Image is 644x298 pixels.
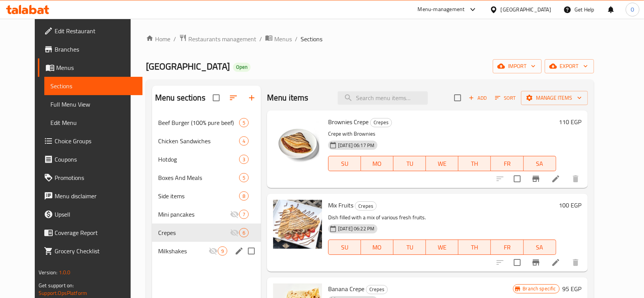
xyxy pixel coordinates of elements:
span: TU [396,242,423,253]
nav: Menu sections [152,110,261,263]
button: Branch-specific-item [527,253,545,272]
span: 8 [239,193,248,200]
button: Add [466,92,490,104]
span: Edit Restaurant [55,26,136,36]
span: import [499,62,536,71]
button: edit [233,245,245,257]
button: TU [393,240,426,255]
button: Sort [493,92,518,104]
span: Mix Fruits [328,199,353,211]
div: Beef Burger (100% pure beef)5 [152,113,261,132]
span: Coverage Report [55,228,136,237]
span: Menus [56,63,136,72]
button: MO [361,156,393,171]
h6: 95 EGP [563,283,582,294]
span: [DATE] 06:22 PM [335,225,377,232]
span: 7 [239,211,248,218]
p: Dish filled with a mix of various fresh fruits. [328,213,556,222]
span: Sections [50,81,136,91]
span: Version: [39,267,57,277]
button: export [545,59,594,73]
a: Edit menu item [551,258,560,267]
div: Hotdog [158,155,239,164]
span: export [551,62,588,71]
a: Full Menu View [44,95,142,113]
span: Mini pancakes [158,210,230,219]
span: Full Menu View [50,100,136,109]
button: WE [426,240,458,255]
h6: 100 EGP [559,200,582,211]
a: Edit Restaurant [38,22,142,40]
a: Grocery Checklist [38,242,142,260]
button: Manage items [521,91,588,105]
div: items [218,246,227,256]
a: Menus [38,58,142,77]
svg: Inactive section [209,246,218,256]
button: delete [566,253,585,272]
span: Side items [158,191,239,201]
button: TH [458,156,491,171]
span: Grocery Checklist [55,246,136,256]
span: Edit Menu [50,118,136,127]
img: Brownies Crepe [273,117,322,165]
span: WE [429,158,455,169]
a: Home [146,34,170,44]
span: 3 [239,156,248,163]
div: Boxes And Meals5 [152,168,261,187]
button: WE [426,156,458,171]
a: Choice Groups [38,132,142,150]
span: Boxes And Meals [158,173,239,182]
div: items [239,136,249,146]
a: Upsell [38,205,142,223]
span: Menu disclaimer [55,191,136,201]
span: Add item [466,92,490,104]
a: Menu disclaimer [38,187,142,205]
a: Menus [265,34,292,44]
div: items [239,191,249,201]
span: Branches [55,45,136,54]
span: Manage items [527,93,582,103]
button: SA [524,240,556,255]
span: Crepes [158,228,230,237]
span: 4 [239,138,248,145]
a: Coverage Report [38,223,142,242]
span: [GEOGRAPHIC_DATA] [146,58,230,75]
div: Crepes [370,118,392,127]
div: Mini pancakes7 [152,205,261,223]
span: Milkshakes [158,246,209,256]
span: Choice Groups [55,136,136,146]
button: delete [566,170,585,188]
span: Get support on: [39,280,74,290]
p: Crepe with Brownies [328,129,556,139]
span: Add [468,94,488,102]
div: Milkshakes9edit [152,242,261,260]
span: MO [364,158,390,169]
span: TU [396,158,423,169]
a: Sections [44,77,142,95]
span: TH [461,242,488,253]
span: SA [527,158,553,169]
a: Branches [38,40,142,58]
span: SU [332,242,358,253]
span: Sections [301,34,322,44]
span: Crepes [371,118,392,127]
span: Select all sections [208,90,224,106]
button: SU [328,156,361,171]
span: [DATE] 06:17 PM [335,142,377,149]
h2: Menu items [267,92,309,104]
span: Branch specific [519,285,559,292]
li: / [173,34,176,44]
span: Promotions [55,173,136,182]
span: FR [494,158,520,169]
span: Sort sections [224,89,243,107]
span: FR [494,242,520,253]
div: Crepes [355,201,377,211]
svg: Inactive section [230,228,239,237]
span: 5 [239,174,248,181]
nav: breadcrumb [146,34,594,44]
div: items [239,228,249,237]
span: Crepes [355,202,376,211]
a: Promotions [38,168,142,187]
button: SA [524,156,556,171]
